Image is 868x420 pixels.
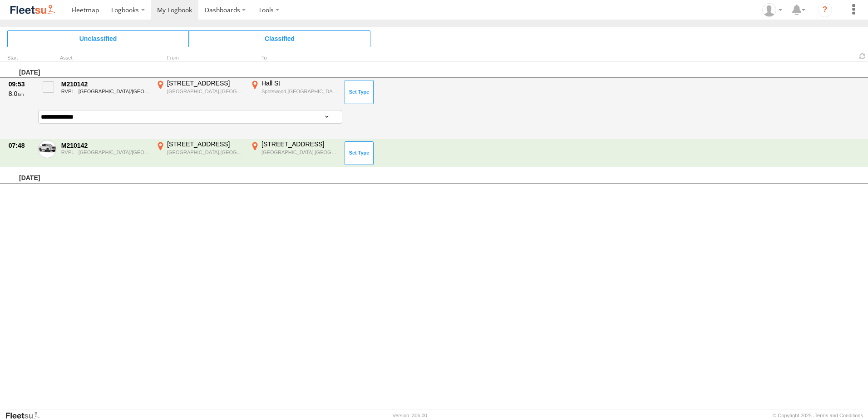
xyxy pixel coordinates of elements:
[9,4,56,16] img: fleetsu-logo-horizontal.svg
[7,56,35,60] div: Click to Sort
[261,140,338,148] div: [STREET_ADDRESS]
[261,79,338,87] div: Hall St
[60,56,151,60] div: Asset
[61,150,149,155] div: RVPL - [GEOGRAPHIC_DATA]/[GEOGRAPHIC_DATA]/[GEOGRAPHIC_DATA]
[167,79,244,87] div: [STREET_ADDRESS]
[857,52,868,60] span: Refresh
[759,3,785,17] div: Anthony Winton
[7,30,189,47] span: Click to view Unclassified Trips
[9,90,33,98] div: 8.0
[167,149,244,155] div: [GEOGRAPHIC_DATA],[GEOGRAPHIC_DATA]
[345,141,374,165] button: Click to Set
[61,80,149,88] div: M210142
[167,88,244,95] div: [GEOGRAPHIC_DATA],[GEOGRAPHIC_DATA]
[249,140,340,166] label: Click to View Event Location
[154,79,245,105] label: Click to View Event Location
[61,89,149,94] div: RVPL - [GEOGRAPHIC_DATA]/[GEOGRAPHIC_DATA]/[GEOGRAPHIC_DATA]
[9,80,33,88] div: 09:53
[773,413,863,418] div: © Copyright 2025 -
[261,149,338,155] div: [GEOGRAPHIC_DATA],[GEOGRAPHIC_DATA]
[9,141,33,150] div: 07:48
[5,411,47,420] a: Visit our Website
[167,140,244,148] div: [STREET_ADDRESS]
[815,413,863,418] a: Terms and Conditions
[345,80,374,104] button: Click to Set
[818,3,832,17] i: ?
[393,413,427,418] div: Version: 306.00
[249,79,340,105] label: Click to View Event Location
[154,140,245,166] label: Click to View Event Location
[189,30,370,47] span: Click to view Classified Trips
[249,56,340,60] div: To
[154,56,245,60] div: From
[61,141,149,150] div: M210142
[261,88,338,95] div: Spotswood,[GEOGRAPHIC_DATA]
